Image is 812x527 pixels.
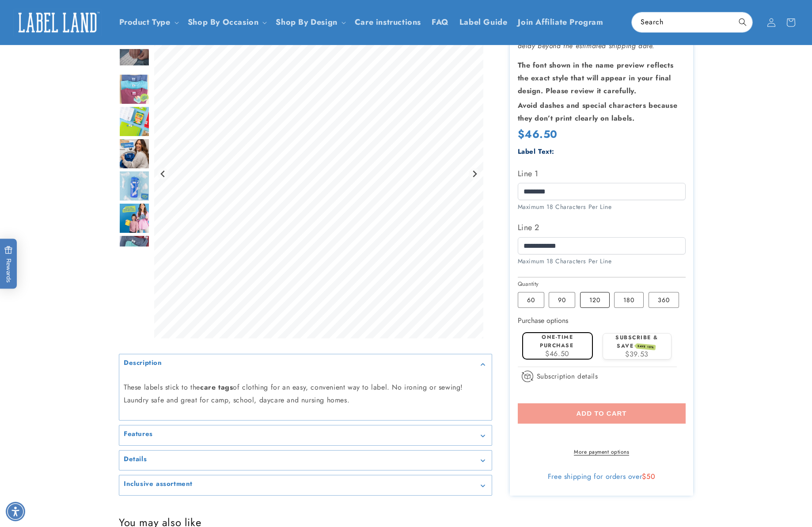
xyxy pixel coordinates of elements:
summary: Product Type [114,12,182,33]
button: Previous slide [157,168,169,180]
p: These labels stick to the of clothing for an easy, convenient way to label. No ironing or sewing!... [124,381,487,407]
span: Subscription details [537,371,598,382]
div: Go to slide 8 [119,203,150,234]
span: $46.50 [545,349,569,359]
span: Shop By Occasion [188,17,259,27]
iframe: Sign Up via Text for Offers [7,456,112,483]
div: Free shipping for orders over [518,472,686,481]
a: Label Guide [454,12,513,33]
a: Label Land [10,5,105,39]
div: Maximum 18 Characters Per Line [518,202,686,212]
img: Label Land [13,9,102,36]
legend: Quantity [518,280,540,288]
button: Next slide [469,168,481,180]
label: Line 2 [518,220,686,235]
label: 120 [580,292,610,308]
label: One-time purchase [540,333,573,349]
label: Subscribe & save [615,334,658,350]
span: Rewards [4,246,13,282]
strong: care tags [200,382,233,392]
h2: Details [124,455,147,464]
div: Go to slide 4 [119,74,150,105]
span: Join Affiliate Program [518,17,603,27]
span: $46.50 [518,126,558,142]
strong: The font shown in the name preview reflects the exact style that will appear in your final design... [518,60,674,96]
media-gallery: Gallery Viewer [119,9,492,496]
summary: Description [119,354,492,374]
span: Care instructions [355,17,421,27]
label: 180 [614,292,644,308]
span: Label Guide [459,17,508,27]
button: Add to cart [518,403,686,424]
label: 90 [549,292,575,308]
div: Go to slide 9 [119,235,150,266]
span: FAQ [432,17,449,27]
span: $39.53 [625,349,649,359]
span: SAVE 15% [636,344,656,351]
div: Go to slide 6 [119,138,150,169]
div: Go to slide 3 [119,42,150,72]
a: Product Type [119,16,171,28]
button: Search [733,12,752,32]
summary: Inclusive assortment [119,476,492,496]
summary: Features [119,426,492,446]
label: 60 [518,292,544,308]
summary: Shop By Occasion [182,12,271,33]
em: This item will have a 1-business-day processing delay beyond the estimated shipping date. [518,28,667,51]
label: Line 1 [518,167,686,181]
span: $ [642,471,646,482]
strong: Avoid dashes and special characters because they don’t print clearly on labels. [518,100,678,123]
span: 50 [646,471,655,482]
a: FAQ [426,12,454,33]
div: Accessibility Menu [6,502,25,521]
div: Maximum 18 Characters Per Line [518,257,686,266]
a: More payment options [518,448,686,456]
a: Care instructions [349,12,426,33]
summary: Shop By Design [270,12,349,33]
h2: Features [124,430,153,439]
a: Join Affiliate Program [512,12,608,33]
h2: Inclusive assortment [124,480,193,489]
label: Purchase options [518,315,568,326]
summary: Details [119,451,492,470]
span: Add to cart [576,409,626,417]
div: Go to slide 5 [119,106,150,137]
a: Shop By Design [276,16,337,28]
div: Go to slide 7 [119,171,150,201]
label: Label Text: [518,147,555,156]
label: 360 [649,292,679,308]
h2: Description [124,359,162,368]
